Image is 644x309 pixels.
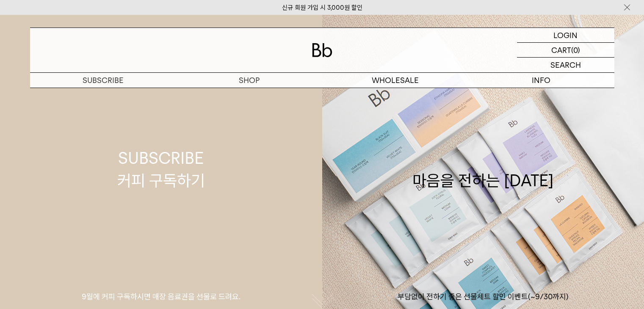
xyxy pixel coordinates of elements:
[517,28,614,43] a: LOGIN
[312,43,332,57] img: 로고
[412,147,554,192] div: 마음을 전하는 [DATE]
[282,4,362,11] a: 신규 회원 가입 시 3,000원 할인
[30,73,176,88] a: SUBSCRIBE
[176,73,322,88] a: SHOP
[550,58,581,72] p: SEARCH
[571,43,580,57] p: (0)
[553,28,578,42] p: LOGIN
[468,73,614,88] p: INFO
[517,43,614,58] a: CART (0)
[322,73,468,88] p: WHOLESALE
[117,147,205,192] div: SUBSCRIBE 커피 구독하기
[551,43,571,57] p: CART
